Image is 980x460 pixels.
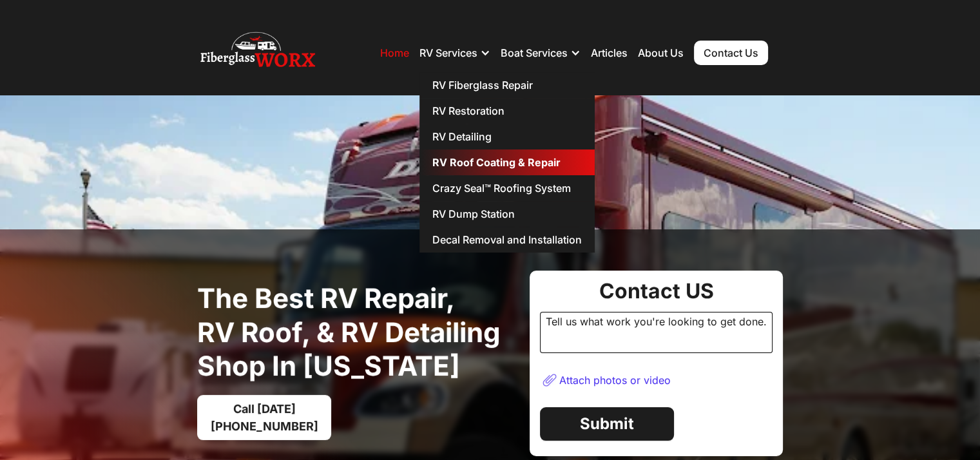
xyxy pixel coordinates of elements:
[559,374,671,387] div: Attach photos or video
[200,27,315,79] img: Fiberglass WorX – RV Repair, RV Roof & RV Detailing
[380,46,409,59] a: Home
[197,282,519,383] h1: The best RV Repair, RV Roof, & RV Detailing Shop in [US_STATE]
[540,312,773,353] div: Tell us what work you're looking to get done.
[419,149,595,175] a: RV Roof Coating & Repair
[501,46,568,59] div: Boat Services
[694,41,768,65] a: Contact Us
[419,98,595,124] a: RV Restoration
[540,407,674,441] a: Submit
[501,34,581,72] div: Boat Services
[419,227,595,253] a: Decal Removal and Installation
[419,72,595,253] nav: RV Services
[419,175,595,201] a: Crazy Seal™ Roofing System
[419,201,595,227] a: RV Dump Station
[638,46,684,59] a: About Us
[591,46,628,59] a: Articles
[197,395,331,440] a: Call [DATE][PHONE_NUMBER]
[419,46,477,59] div: RV Services
[540,281,773,302] div: Contact US
[419,34,490,72] div: RV Services
[419,72,595,98] a: RV Fiberglass Repair
[419,124,595,149] a: RV Detailing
